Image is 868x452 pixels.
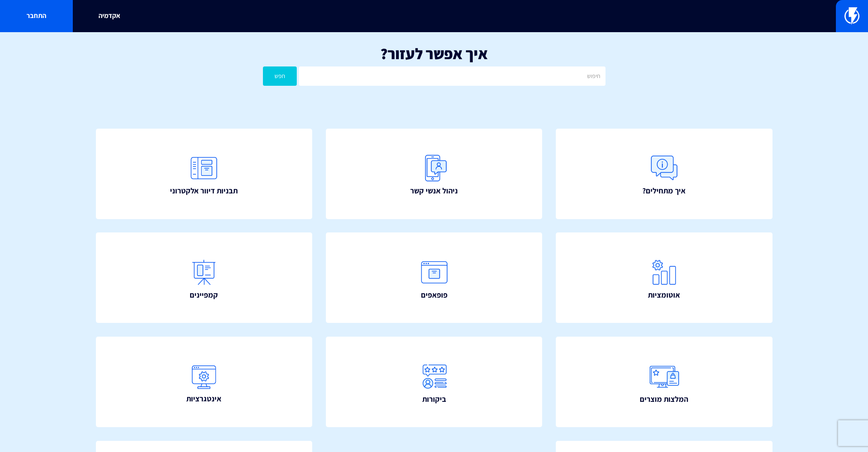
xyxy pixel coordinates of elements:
[96,232,313,323] a: קמפיינים
[242,6,627,26] input: חיפוש מהיר...
[421,289,447,301] span: פופאפים
[326,129,543,219] a: ניהול אנשי קשר
[642,185,686,196] span: איך מתחילים?
[13,45,855,62] h1: איך אפשר לעזור?
[410,185,458,196] span: ניהול אנשי קשר
[422,394,446,405] span: ביקורות
[326,337,543,427] a: ביקורות
[556,129,773,219] a: איך מתחילים?
[326,232,543,323] a: פופאפים
[186,393,221,404] span: אינטגרציות
[96,337,313,427] a: אינטגרציות
[640,394,688,405] span: המלצות מוצרים
[190,289,218,301] span: קמפיינים
[556,232,773,323] a: אוטומציות
[170,185,238,196] span: תבניות דיוור אלקטרוני
[263,66,297,86] button: חפש
[96,129,313,219] a: תבניות דיוור אלקטרוני
[299,66,605,86] input: חיפוש
[556,337,773,427] a: המלצות מוצרים
[648,289,680,301] span: אוטומציות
